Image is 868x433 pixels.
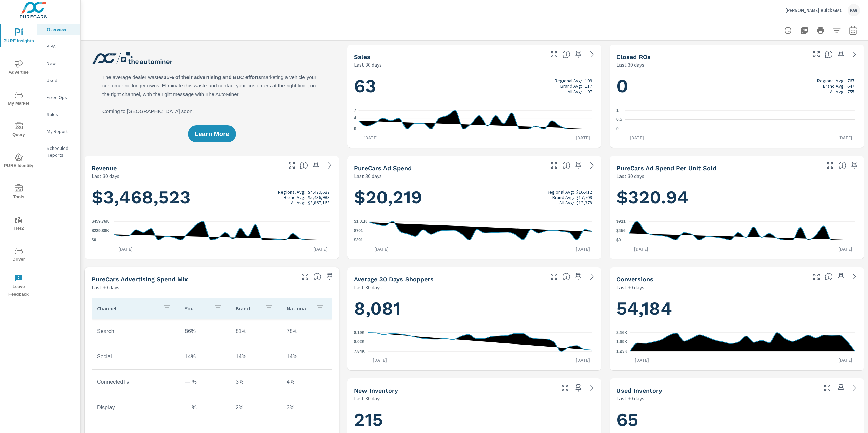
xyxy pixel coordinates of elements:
[2,274,35,298] span: Leave Feedback
[92,323,179,340] td: Search
[825,273,833,281] span: The number of dealer-specified goals completed by a visitor. [Source: This data is provided by th...
[616,117,622,122] text: 0.5
[630,357,654,363] p: [DATE]
[587,49,597,60] a: See more details in report
[576,195,592,200] p: $17,709
[354,394,382,402] p: Last 30 days
[587,89,592,94] p: 97
[571,134,595,141] p: [DATE]
[92,399,179,416] td: Display
[281,374,332,391] td: 4%
[616,283,644,291] p: Last 30 days
[616,408,857,431] h1: 65
[825,50,833,58] span: Number of Repair Orders Closed by the selected dealership group over the selected time range. [So...
[354,53,370,60] h5: Sales
[616,349,627,354] text: 1.23K
[2,60,35,76] span: Advertise
[179,348,230,365] td: 14%
[354,219,367,224] text: $1.01K
[47,145,75,158] p: Scheduled Reports
[354,172,382,180] p: Last 30 days
[37,126,80,136] div: My Report
[92,229,109,233] text: $229.88K
[571,357,595,363] p: [DATE]
[849,382,860,393] a: See more details in report
[2,91,35,107] span: My Market
[562,50,570,58] span: Number of vehicles sold by the dealership over the selected date range. [Source: This data is sou...
[811,271,822,282] button: Make Fullscreen
[2,153,35,170] span: PURE Identity
[616,75,857,98] h1: 0
[47,26,75,33] p: Overview
[552,195,574,200] p: Brand Avg:
[573,382,584,393] span: Save this to your personalized report
[354,186,595,209] h1: $20,219
[571,245,595,252] p: [DATE]
[300,161,308,170] span: Total sales revenue over the selected date range. [Source: This data is sourced from the dealer’s...
[230,348,281,365] td: 14%
[587,271,597,282] a: See more details in report
[849,160,860,171] span: Save this to your personalized report
[576,200,592,205] p: $13,378
[625,134,649,141] p: [DATE]
[833,134,857,141] p: [DATE]
[573,160,584,171] span: Save this to your personalized report
[284,195,305,200] p: Brand Avg:
[37,109,80,119] div: Sales
[291,200,305,205] p: All Avg:
[585,83,592,89] p: 117
[309,245,332,252] p: [DATE]
[549,160,559,171] button: Make Fullscreen
[354,164,412,172] h5: PureCars Ad Spend
[2,28,35,45] span: PURE Insights
[324,160,335,171] a: See more details in report
[37,143,80,160] div: Scheduled Reports
[785,7,842,13] p: [PERSON_NAME] Buick GMC
[848,4,860,16] div: KW
[359,134,382,141] p: [DATE]
[354,75,595,98] h1: 63
[230,374,281,391] td: 3%
[354,283,382,291] p: Last 30 days
[849,271,860,282] a: See more details in report
[2,184,35,201] span: Tools
[92,219,109,224] text: $459.76K
[354,330,365,335] text: 8.19K
[92,186,332,209] h1: $3,468,523
[188,125,236,142] button: Learn More
[573,49,584,60] span: Save this to your personalized report
[830,89,845,94] p: All Avg:
[616,164,716,172] h5: PureCars Ad Spend Per Unit Sold
[47,77,75,84] p: Used
[616,276,653,283] h5: Conversions
[797,24,811,37] button: "Export Report to PDF"
[354,276,434,283] h5: Average 30 Days Shoppers
[368,357,392,363] p: [DATE]
[354,238,363,242] text: $391
[835,271,846,282] span: Save this to your personalized report
[354,126,356,131] text: 0
[559,382,570,393] button: Make Fullscreen
[354,61,382,69] p: Last 30 days
[830,24,844,37] button: Apply Filters
[823,83,845,89] p: Brand Avg:
[585,78,592,83] p: 109
[236,305,259,312] p: Brand
[587,160,597,171] a: See more details in report
[92,276,188,283] h5: PureCars Advertising Spend Mix
[286,160,297,171] button: Make Fullscreen
[354,116,356,121] text: 4
[308,200,330,205] p: $3,867,163
[92,164,117,172] h5: Revenue
[549,49,559,60] button: Make Fullscreen
[814,24,827,37] button: Print Report
[311,160,321,171] span: Save this to your personalized report
[559,200,574,205] p: All Avg:
[849,49,860,60] a: See more details in report
[2,216,35,232] span: Tier2
[37,75,80,85] div: Used
[354,229,363,233] text: $701
[547,189,574,195] p: Regional Avg:
[549,271,559,282] button: Make Fullscreen
[47,43,75,50] p: PIPA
